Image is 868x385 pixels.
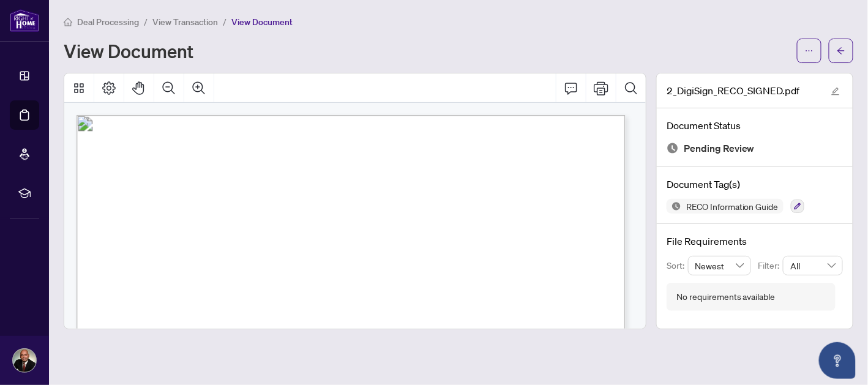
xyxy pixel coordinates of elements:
[681,202,784,211] span: RECO Information Guide
[13,349,36,372] img: Profile Icon
[667,83,800,98] span: 2_DigiSign_RECO_SIGNED.pdf
[231,17,293,28] span: View Document
[831,87,840,95] span: edit
[64,18,72,26] span: home
[695,256,744,275] span: Newest
[805,47,814,55] span: ellipsis
[667,234,843,249] h4: File Requirements
[152,17,218,28] span: View Transaction
[144,15,148,29] li: /
[676,290,776,304] div: No requirements available
[667,259,688,272] p: Sort:
[667,199,681,214] img: Status Icon
[223,15,226,29] li: /
[667,118,843,133] h4: Document Status
[64,41,193,61] h1: View Document
[10,9,39,32] img: logo
[837,47,845,55] span: arrow-left
[667,177,843,192] h4: Document Tag(s)
[684,140,755,157] span: Pending Review
[758,259,783,272] p: Filter:
[790,256,836,275] span: All
[77,17,139,28] span: Deal Processing
[667,142,679,154] img: Document Status
[819,342,856,379] button: Open asap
